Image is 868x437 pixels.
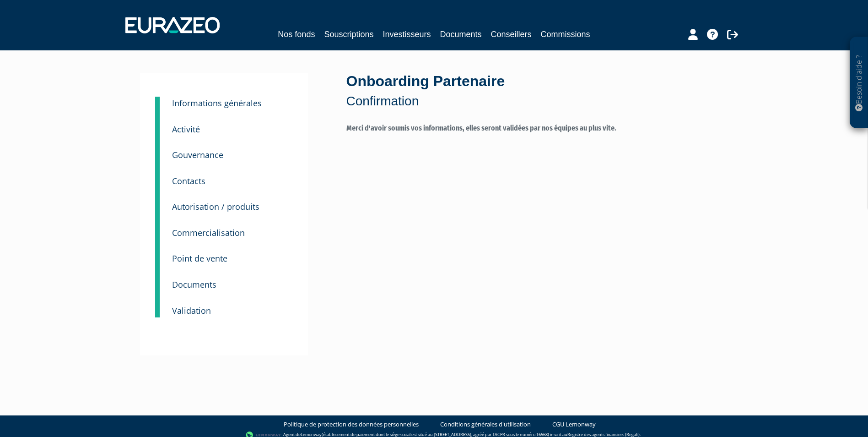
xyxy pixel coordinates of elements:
a: Nos fonds [278,28,315,41]
a: 3 [155,97,160,115]
a: 4 [155,110,160,139]
small: Contacts [172,175,205,186]
small: Activité [172,124,200,135]
a: 10 [155,266,160,294]
a: Politique de protection des données personnelles [284,420,419,429]
small: Validation [172,305,211,316]
a: 8 [155,214,160,242]
small: Gouvernance [172,149,223,160]
a: 9 [155,240,160,268]
small: Point de vente [172,253,227,264]
small: Autorisation / produits [172,201,259,212]
small: Documents [172,279,216,290]
a: 5 [155,136,160,164]
a: 11 [155,292,160,318]
a: Conditions générales d'utilisation [440,420,531,429]
small: Informations générales [172,98,262,109]
a: Conseillers [491,28,532,41]
img: 1732889491-logotype_eurazeo_blanc_rvb.png [125,17,220,33]
a: 6 [155,162,160,191]
a: Souscriptions [324,28,373,41]
a: Commissions [541,28,590,41]
a: Investisseurs [383,28,431,41]
a: Documents [440,28,482,41]
a: CGU Lemonway [552,420,596,429]
div: Onboarding Partenaire [346,71,728,110]
p: Confirmation [346,92,728,110]
p: Besoin d'aide ? [854,42,864,124]
a: 7 [155,188,160,216]
small: Commercialisation [172,227,245,238]
label: Merci d'avoir soumis vos informations, elles seront validées par nos équipes au plus vite. [346,123,728,155]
